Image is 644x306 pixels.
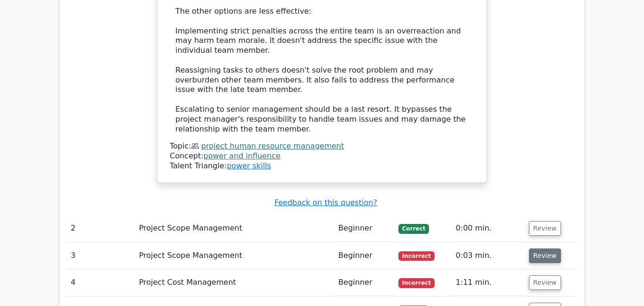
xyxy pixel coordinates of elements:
button: Review [529,248,561,263]
div: Talent Triangle: [170,141,474,171]
td: Beginner [335,215,395,242]
a: power and influence [204,151,281,160]
div: Concept: [170,151,474,161]
td: Project Scope Management [135,242,335,269]
td: Beginner [335,269,395,296]
td: Project Scope Management [135,215,335,242]
div: Topic: [170,141,474,151]
td: 3 [67,242,135,269]
span: Incorrect [398,278,435,288]
a: project human resource management [201,141,344,150]
button: Review [529,221,561,236]
td: 1:11 min. [452,269,525,296]
td: Beginner [335,242,395,269]
a: Feedback on this question? [274,198,377,207]
td: Project Cost Management [135,269,335,296]
span: Incorrect [398,251,435,261]
td: 0:00 min. [452,215,525,242]
span: Correct [398,224,429,233]
td: 0:03 min. [452,242,525,269]
button: Review [529,275,561,290]
td: 2 [67,215,135,242]
td: 4 [67,269,135,296]
a: power skills [227,161,271,170]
